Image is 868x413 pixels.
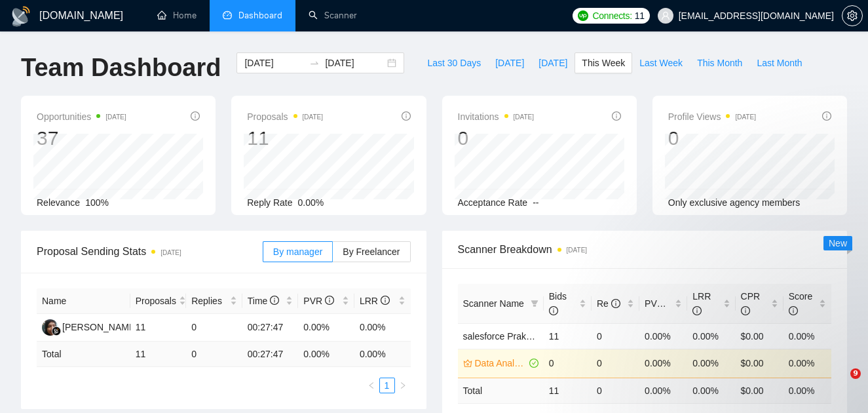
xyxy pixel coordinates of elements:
[427,56,481,70] span: Last 30 Days
[458,126,535,151] div: 0
[597,298,620,309] span: Re
[531,300,538,307] span: filter
[105,113,126,121] time: [DATE]
[364,378,379,393] li: Previous Page
[191,294,227,308] span: Replies
[37,243,263,260] span: Proposal Sending Stats
[191,111,200,121] span: info-circle
[488,52,531,73] button: [DATE]
[687,378,735,403] td: 0.00 %
[514,113,534,121] time: [DATE]
[757,56,802,70] span: Last Month
[186,314,242,342] td: 0
[354,314,411,342] td: 0.00%
[62,320,138,334] div: [PERSON_NAME]
[842,10,862,21] span: setting
[37,109,126,125] span: Opportunities
[463,331,568,342] a: salesforce Prakash Active
[52,326,61,336] img: gigradar-bm.png
[690,52,749,73] button: This Month
[309,10,357,21] a: searchScanner
[458,241,832,258] span: Scanner Breakdown
[528,294,541,313] span: filter
[160,249,181,256] time: [DATE]
[273,246,322,257] span: By manager
[42,321,138,332] a: LL[PERSON_NAME]
[395,378,411,393] button: right
[842,5,863,26] button: setting
[395,378,411,393] li: Next Page
[303,296,334,306] span: PVR
[244,56,304,70] input: Start date
[247,126,323,151] div: 11
[458,378,544,403] td: Total
[360,296,390,306] span: LRR
[309,58,320,68] span: swap-right
[298,197,324,208] span: 0.00%
[247,197,292,208] span: Reply Rate
[850,368,861,379] span: 9
[463,298,524,309] span: Scanner Name
[42,319,58,336] img: LL
[592,9,632,23] span: Connects:
[736,378,783,403] td: $ 0.00
[668,126,756,151] div: 0
[529,359,538,368] span: check-circle
[325,56,385,70] input: End date
[223,10,232,20] span: dashboard
[399,382,407,389] span: right
[381,296,390,305] span: info-circle
[823,368,855,400] iframe: Intercom live chat
[37,126,126,151] div: 37
[37,197,80,208] span: Relevance
[549,306,558,315] span: info-circle
[325,296,334,305] span: info-circle
[592,349,639,378] td: 0
[21,52,221,83] h1: Team Dashboard
[495,56,524,70] span: [DATE]
[567,246,587,254] time: [DATE]
[186,288,242,314] th: Replies
[639,378,687,403] td: 0.00 %
[549,291,567,316] span: Bids
[531,52,575,73] button: [DATE]
[458,109,535,125] span: Invitations
[668,109,756,125] span: Profile Views
[592,378,639,403] td: 0
[639,56,683,70] span: Last Week
[247,109,323,125] span: Proposals
[402,111,411,121] span: info-circle
[632,52,690,73] button: Last Week
[822,111,831,121] span: info-circle
[533,197,538,208] span: --
[829,238,847,248] span: New
[298,342,354,367] td: 0.00 %
[37,288,130,314] th: Name
[10,6,31,27] img: logo
[130,314,187,342] td: 11
[309,58,320,68] span: to
[85,197,109,208] span: 100%
[157,10,197,21] a: homeHome
[463,359,472,368] span: crown
[582,56,625,70] span: This Week
[578,10,588,21] img: upwork-logo.png
[668,197,801,208] span: Only exclusive agency members
[136,294,176,308] span: Proposals
[749,52,809,73] button: Last Month
[364,378,379,393] button: left
[37,342,130,367] td: Total
[368,382,375,389] span: left
[354,342,411,367] td: 0.00 %
[475,356,527,370] a: Data Analytics Sandip Active
[130,288,187,314] th: Proposals
[783,378,831,403] td: 0.00 %
[544,323,592,349] td: 11
[697,56,742,70] span: This Month
[458,197,528,208] span: Acceptance Rate
[130,342,187,367] td: 11
[298,314,354,342] td: 0.00%
[842,10,863,21] a: setting
[186,342,242,367] td: 0
[248,296,279,306] span: Time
